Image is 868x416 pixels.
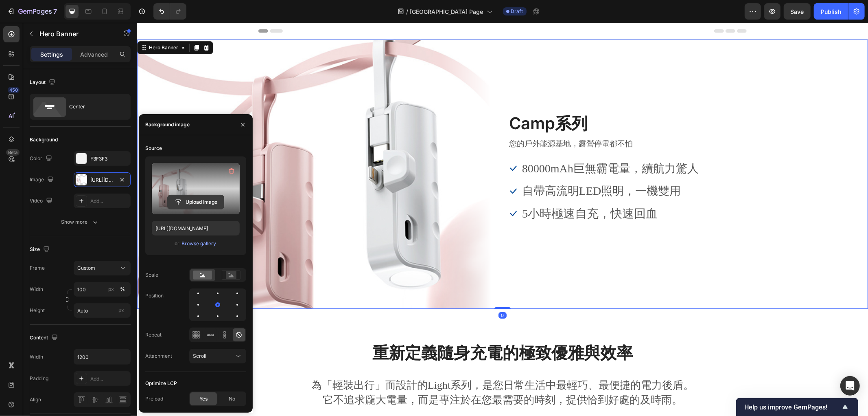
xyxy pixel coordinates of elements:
[145,292,164,299] div: Position
[30,353,43,361] div: Width
[385,183,562,199] p: 5小時極速自充，快速回血
[229,395,235,403] span: No
[118,307,124,313] span: px
[384,137,562,154] div: Rich Text Editor. Editing area: main
[181,240,216,247] div: Browse gallery
[384,182,562,200] div: Rich Text Editor. Editing area: main
[821,7,841,16] div: Publish
[106,284,116,294] button: %
[30,174,55,185] div: Image
[744,402,850,412] button: Show survey - Help us improve GemPages!
[10,21,43,29] div: Hero Banner
[152,221,240,236] input: https://example.com/image.jpg
[39,29,109,39] p: Hero Banner
[74,282,131,297] input: px%
[744,403,840,411] span: Help us improve GemPages!
[30,264,45,272] label: Frame
[69,97,119,116] div: Center
[30,286,43,293] label: Width
[90,375,129,383] div: Add...
[30,136,58,143] div: Background
[384,159,562,177] div: Rich Text Editor. Editing area: main
[371,89,603,112] h2: Rich Text Editor. Editing area: main
[40,50,63,59] p: Settings
[145,271,158,279] div: Scale
[118,284,127,294] button: px
[385,138,562,154] p: 80000mAh巨無霸電量，續航力驚人
[371,115,603,127] div: Rich Text Editor. Editing area: main
[181,240,216,248] button: Browse gallery
[30,77,57,88] div: Layout
[30,375,48,382] div: Padding
[372,90,602,111] p: Camp系列
[80,50,108,59] p: Advanced
[175,239,179,249] span: or
[30,332,59,343] div: Content
[167,195,224,209] button: Upload Image
[784,3,811,20] button: Save
[108,286,114,293] div: px
[6,149,20,156] div: Beta
[74,303,131,318] input: px
[30,153,54,164] div: Color
[30,215,131,229] button: Show more
[189,349,246,363] button: Scroll
[511,8,523,15] span: Draft
[145,352,172,360] div: Attachment
[30,196,54,207] div: Video
[410,7,483,16] span: [GEOGRAPHIC_DATA] Page
[840,376,860,396] div: Open Intercom Messenger
[90,198,129,205] div: Add...
[120,286,125,293] div: %
[145,145,162,152] div: Source
[8,87,20,93] div: 450
[30,307,45,314] label: Height
[145,331,162,339] div: Repeat
[30,396,41,403] div: Align
[3,3,61,20] button: 7
[90,176,114,184] div: [URL][DOMAIN_NAME]
[90,155,129,163] div: F3F3F3
[361,289,370,296] div: 0
[193,353,206,359] span: Scroll
[145,380,177,387] div: Optimize LCP
[407,7,409,16] span: /
[153,3,186,20] div: Undo/Redo
[53,7,57,16] p: 7
[74,261,131,275] button: Custom
[61,218,99,226] div: Show more
[145,395,163,403] div: Preload
[169,355,562,385] p: 為「輕裝出行」而設計的Light系列，是您日常生活中最輕巧、最便捷的電力後盾。它不追求龐大電量，而是專注於在您最需要的時刻，提供恰到好處的及時雨。
[385,160,562,176] p: 自帶高流明LED照明，一機雙用
[74,350,130,364] input: Auto
[145,121,190,128] div: Background image
[137,23,868,416] iframe: Design area
[30,244,51,255] div: Size
[235,320,496,340] strong: 重新定義隨身充電的極致優雅與效率
[372,116,602,126] p: 您的戶外能源基地，露營停電都不怕
[814,3,848,20] button: Publish
[77,264,95,272] span: Custom
[791,8,804,15] span: Save
[199,395,208,403] span: Yes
